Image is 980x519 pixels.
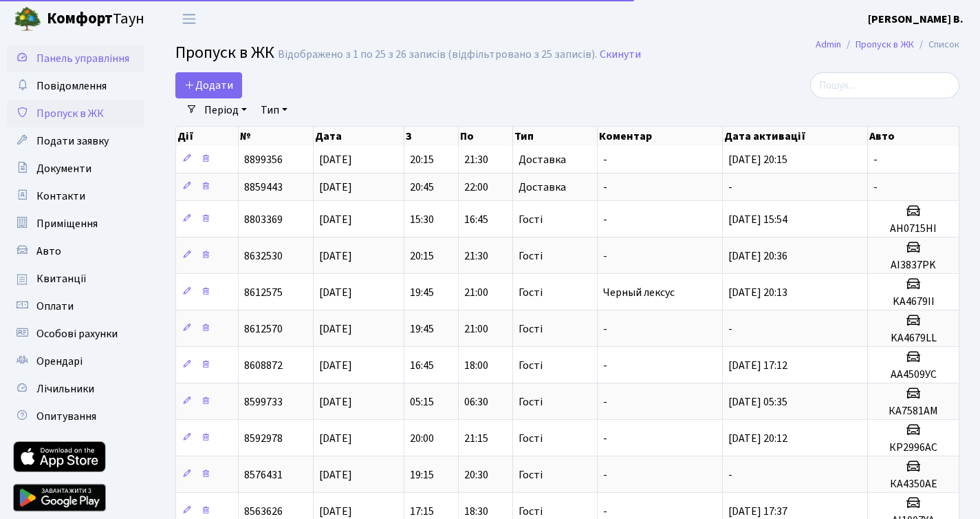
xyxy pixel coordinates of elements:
span: 20:00 [410,431,434,446]
span: [DATE] 20:13 [728,285,787,300]
span: [DATE] [319,248,352,264]
a: Додати [175,72,242,98]
span: 8612575 [244,285,283,300]
span: - [728,180,732,195]
input: Пошук... [810,72,959,98]
a: [PERSON_NAME] В. [868,11,963,28]
span: - [603,180,607,195]
a: Пропуск в ЖК [856,37,914,52]
span: Гості [519,251,543,262]
a: Квитанції [7,265,144,293]
a: Особові рахунки [7,320,144,348]
span: - [728,467,732,483]
a: Період [199,98,252,122]
span: Пропуск в ЖК [36,106,104,121]
h5: АI3837PK [873,259,953,272]
th: Дата активації [723,127,869,146]
span: 18:00 [464,358,488,373]
span: Гості [519,287,543,298]
li: Список [914,37,959,52]
span: 18:30 [464,504,488,519]
th: По [459,127,513,146]
th: Дата [314,127,404,146]
span: 06:30 [464,394,488,410]
span: 21:30 [464,152,488,167]
span: Оплати [36,299,74,314]
span: 15:30 [410,212,434,227]
span: [DATE] [319,152,352,167]
span: - [873,180,878,195]
span: [DATE] [319,321,352,337]
span: [DATE] 17:37 [728,504,787,519]
span: [DATE] 05:35 [728,394,787,410]
button: Переключити навігацію [172,8,206,30]
div: Відображено з 1 по 25 з 26 записів (відфільтровано з 25 записів). [278,48,597,61]
a: Лічильники [7,375,144,403]
span: Авто [36,244,61,259]
th: Коментар [598,127,723,146]
span: 8632530 [244,248,283,264]
a: Орендарі [7,348,144,375]
span: 8592978 [244,431,283,446]
span: [DATE] [319,212,352,227]
h5: KA4679II [873,295,953,308]
span: 17:15 [410,504,434,519]
span: 16:45 [464,212,488,227]
span: - [603,394,607,410]
span: - [603,212,607,227]
span: 21:00 [464,321,488,337]
span: Доставка [519,154,566,165]
th: З [404,127,459,146]
span: Приміщення [36,216,98,231]
span: Пропуск в ЖК [175,41,274,65]
a: Опитування [7,403,144,430]
span: [DATE] 20:15 [728,152,787,167]
span: 8608872 [244,358,283,373]
span: - [603,504,607,519]
a: Оплати [7,293,144,320]
span: [DATE] [319,394,352,410]
span: Гості [519,360,543,371]
span: Опитування [36,409,96,424]
span: Гості [519,433,543,444]
span: [DATE] 20:36 [728,248,787,264]
span: Подати заявку [36,134,109,149]
span: 8899356 [244,152,283,167]
a: Пропуск в ЖК [7,100,144,127]
span: - [603,467,607,483]
a: Admin [816,37,841,52]
a: Повідомлення [7,72,144,100]
span: Гості [519,324,543,335]
span: 22:00 [464,180,488,195]
span: 19:45 [410,321,434,337]
span: Таун [47,8,144,31]
span: Гості [519,469,543,480]
span: 20:45 [410,180,434,195]
span: Доставка [519,182,566,193]
span: 21:15 [464,431,488,446]
span: 8859443 [244,180,283,195]
h5: КР2996АС [873,441,953,454]
b: [PERSON_NAME] В. [868,12,963,27]
span: 19:45 [410,285,434,300]
span: [DATE] [319,467,352,483]
span: [DATE] [319,431,352,446]
span: [DATE] [319,358,352,373]
a: Подати заявку [7,127,144,155]
span: 8803369 [244,212,283,227]
span: - [728,321,732,337]
th: Авто [868,127,959,146]
span: [DATE] 17:12 [728,358,787,373]
span: - [603,358,607,373]
h5: АА4509УС [873,368,953,381]
span: 20:15 [410,248,434,264]
h5: КА4350АЕ [873,478,953,491]
span: Гості [519,396,543,407]
span: Орендарі [36,354,83,369]
span: 21:30 [464,248,488,264]
a: Скинути [600,48,641,61]
span: Контакти [36,189,85,204]
span: 8576431 [244,467,283,483]
span: 21:00 [464,285,488,300]
span: Документи [36,161,91,176]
